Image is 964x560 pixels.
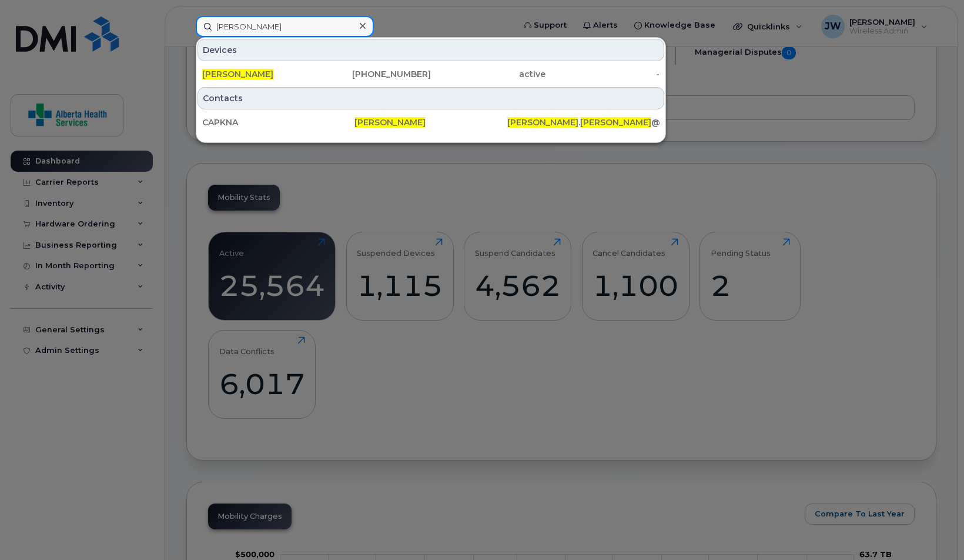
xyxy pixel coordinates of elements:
div: CAPKNA [202,116,354,128]
div: - [545,68,660,80]
a: [PERSON_NAME][PHONE_NUMBER]active- [198,64,664,85]
input: Find something... [196,16,374,37]
span: [PERSON_NAME] [202,69,273,79]
div: [PHONE_NUMBER] [317,68,431,80]
div: . @[DOMAIN_NAME] [507,116,660,128]
div: active [431,68,545,80]
span: [PERSON_NAME] [507,117,578,128]
a: CAPKNA[PERSON_NAME][PERSON_NAME].[PERSON_NAME]@[DOMAIN_NAME] [198,112,664,133]
span: [PERSON_NAME] [580,117,651,128]
div: Contacts [198,87,664,109]
div: Devices [198,39,664,61]
span: [PERSON_NAME] [354,117,426,128]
